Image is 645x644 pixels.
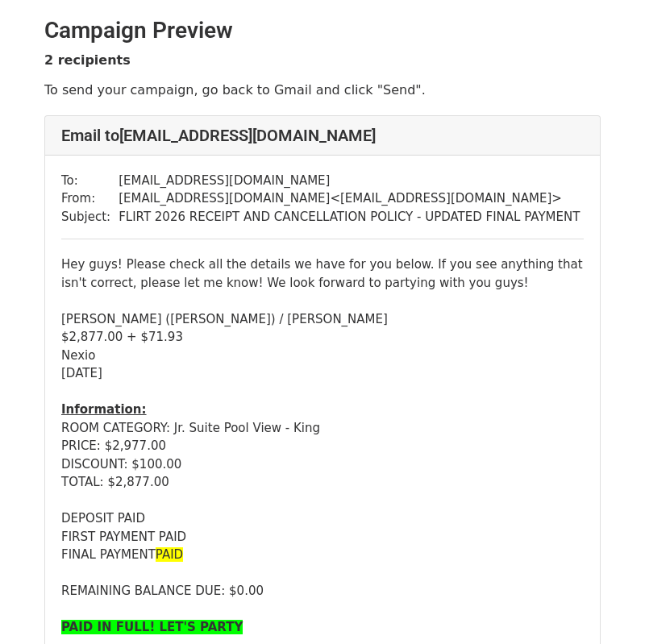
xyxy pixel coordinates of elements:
span: PAID [156,547,183,562]
div: DEPOSIT PAID [61,509,584,528]
td: Subject: [61,208,119,226]
h2: Campaign Preview [44,17,601,44]
h4: Email to [EMAIL_ADDRESS][DOMAIN_NAME] [61,126,584,145]
div: REMAINING BALANCE DUE: $0.00 [61,582,584,600]
td: To: [61,172,119,190]
div: DISCOUNT: $100.00 [61,455,584,474]
strong: PAID IN FULL! LET'S PARTY [61,620,243,634]
p: To send your campaign, go back to Gmail and click "Send". [44,81,601,98]
u: Information: [61,402,147,417]
div: FINAL PAYMENT [61,546,584,564]
div: $2,877.00 + $71.93 [61,328,584,347]
strong: 2 recipients [44,52,131,68]
div: Nexio [61,347,584,365]
div: [PERSON_NAME] ([PERSON_NAME]) / [PERSON_NAME] [61,310,584,329]
td: [EMAIL_ADDRESS][DOMAIN_NAME] [119,172,580,190]
div: Hey guys! Please check all the details we have for you below. If you see anything that isn't corr... [61,256,584,292]
div: [DATE] [61,364,584,383]
div: ROOM CATEGORY: Jr. Suite Pool View - King [61,419,584,438]
div: TOTAL: $2,877.00 [61,473,584,492]
td: FLIRT 2026 RECEIPT AND CANCELLATION POLICY - UPDATED FINAL PAYMENT [119,208,580,226]
div: PRICE: $2,977.00 [61,437,584,455]
div: FIRST PAYMENT PAID [61,528,584,546]
td: [EMAIL_ADDRESS][DOMAIN_NAME] < [EMAIL_ADDRESS][DOMAIN_NAME] > [119,189,580,208]
td: From: [61,189,119,208]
